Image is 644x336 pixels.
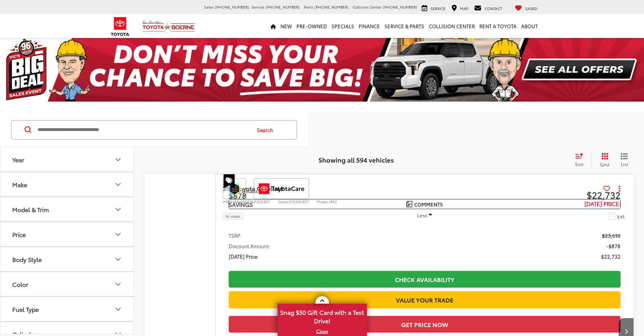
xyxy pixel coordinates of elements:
[0,222,134,246] button: PricePrice
[268,14,278,38] a: Home
[266,4,300,10] span: [PHONE_NUMBER]
[0,297,134,321] button: Fuel TypeFuel Type
[114,205,123,214] div: Model & Trim
[431,6,445,11] span: Service
[12,206,49,213] div: Model & Trim
[294,14,329,38] a: Pre-Owned
[575,161,583,167] span: Sort
[12,281,28,288] div: Color
[450,4,470,12] a: Map
[0,197,134,221] button: Model & TrimModel & Trim
[251,4,264,10] span: Service
[519,14,540,38] a: About
[318,155,394,164] span: Showing all 594 vehicles
[142,20,195,33] img: Vic Vaughan Toyota of Boerne
[472,4,504,12] a: Contact
[613,182,626,195] button: Actions
[12,156,24,163] div: Year
[426,14,477,38] a: Collision Center
[0,147,134,172] button: YearYear
[0,247,134,271] button: Body StyleBody Style
[420,4,447,12] a: Service
[12,181,27,188] div: Make
[314,4,349,10] span: [PHONE_NUMBER]
[12,305,39,313] div: Fuel Type
[356,14,382,38] a: Finance
[114,305,123,314] div: Fuel Type
[513,4,539,12] a: My Saved Vehicles
[329,14,356,38] a: Specials
[353,4,382,10] span: Collision Center
[0,172,134,196] button: MakeMake
[591,153,615,167] button: Grid View
[382,14,426,38] a: Service & Parts: Opens in a new tab
[114,230,123,239] div: Price
[621,161,628,167] span: List
[223,174,235,188] span: Special
[615,153,634,167] button: List View
[278,304,366,327] span: Snag $50 Gift Card with a Test Drive!
[304,4,313,10] span: Parts
[278,14,294,38] a: New
[0,272,134,296] button: ColorColor
[383,4,417,10] span: [PHONE_NUMBER]
[477,14,519,38] a: Rent a Toyota
[204,4,214,10] span: Sales
[571,153,591,167] button: Select sort value
[37,121,250,139] input: Search by Make, Model, or Keyword
[525,6,537,11] span: Saved
[114,255,123,264] div: Body Style
[106,15,134,39] img: Toyota
[460,6,468,11] span: Map
[600,161,609,167] span: Grid
[114,280,123,289] div: Color
[12,231,26,238] div: Price
[114,155,123,164] div: Year
[619,185,620,191] span: dropdown dots
[12,256,42,263] div: Body Style
[485,6,502,11] span: Contact
[114,180,123,189] div: Make
[250,121,284,139] button: Search
[215,4,249,10] span: [PHONE_NUMBER]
